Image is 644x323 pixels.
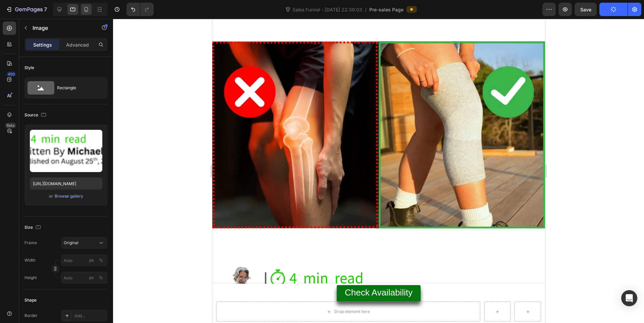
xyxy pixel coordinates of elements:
[33,24,90,32] p: Image
[88,256,96,264] button: %
[74,313,106,319] div: Add...
[61,254,108,266] input: px%
[64,240,78,246] span: Original
[89,275,94,281] div: px
[24,65,34,71] div: Style
[24,257,36,263] label: Width
[33,41,52,48] p: Settings
[66,41,89,48] p: Advanced
[212,19,545,323] iframe: Design area
[24,223,42,232] div: Size
[44,5,47,13] p: 7
[369,6,404,13] span: Pre-sales Page
[54,193,84,200] button: Browse gallery
[365,6,367,13] span: /
[24,275,37,281] label: Height
[24,313,38,319] div: Border
[5,123,16,128] div: Beta
[89,257,94,263] div: px
[6,71,16,77] div: 450
[580,7,591,12] span: Save
[126,3,154,16] div: Undo/Redo
[61,272,108,284] input: px%
[57,80,98,96] div: Rectangle
[3,3,50,16] button: 7
[99,275,103,281] div: %
[99,257,103,263] div: %
[49,192,53,200] span: or
[55,193,83,199] div: Browse gallery
[24,297,37,303] div: Shape
[621,290,637,306] div: Open Intercom Messenger
[97,256,105,264] button: px
[88,274,96,282] button: %
[30,130,102,172] img: preview-image
[24,111,48,120] div: Source
[291,6,364,13] span: Sales Funnel - [DATE] 22:39:03
[30,177,102,190] input: https://example.com/image.jpg
[61,237,108,249] button: Original
[24,240,37,246] label: Frame
[575,3,597,16] button: Save
[97,274,105,282] button: px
